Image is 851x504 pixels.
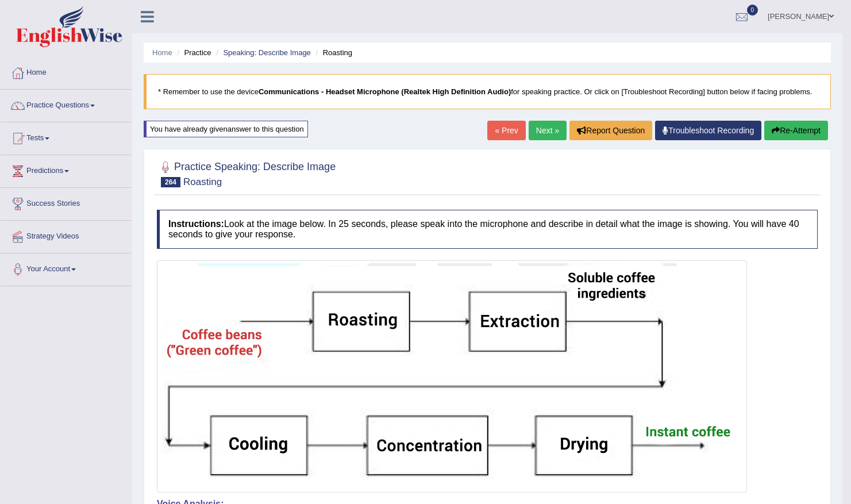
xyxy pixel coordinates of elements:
a: « Prev [487,121,525,140]
a: Practice Questions [1,90,132,118]
a: Home [1,57,132,86]
button: Report Question [569,121,652,140]
a: Tests [1,122,132,151]
li: Practice [174,47,211,58]
a: Troubleshoot Recording [655,121,761,140]
span: 264 [161,177,180,187]
div: You have already given answer to this question [144,121,308,137]
blockquote: * Remember to use the device for speaking practice. Or click on [Troubleshoot Recording] button b... [144,74,831,109]
span: 0 [747,5,758,16]
li: Roasting [313,47,352,58]
a: Success Stories [1,188,132,217]
h4: Look at the image below. In 25 seconds, please speak into the microphone and describe in detail w... [157,210,818,248]
a: Your Account [1,253,132,282]
small: Roasting [183,176,222,187]
a: Speaking: Describe Image [223,48,310,57]
a: Next » [529,121,567,140]
a: Strategy Videos [1,221,132,249]
b: Instructions: [168,219,224,229]
button: Re-Attempt [764,121,828,140]
a: Predictions [1,155,132,184]
b: Communications - Headset Microphone (Realtek High Definition Audio) [259,87,511,96]
a: Home [152,48,172,57]
h2: Practice Speaking: Describe Image [157,159,336,187]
